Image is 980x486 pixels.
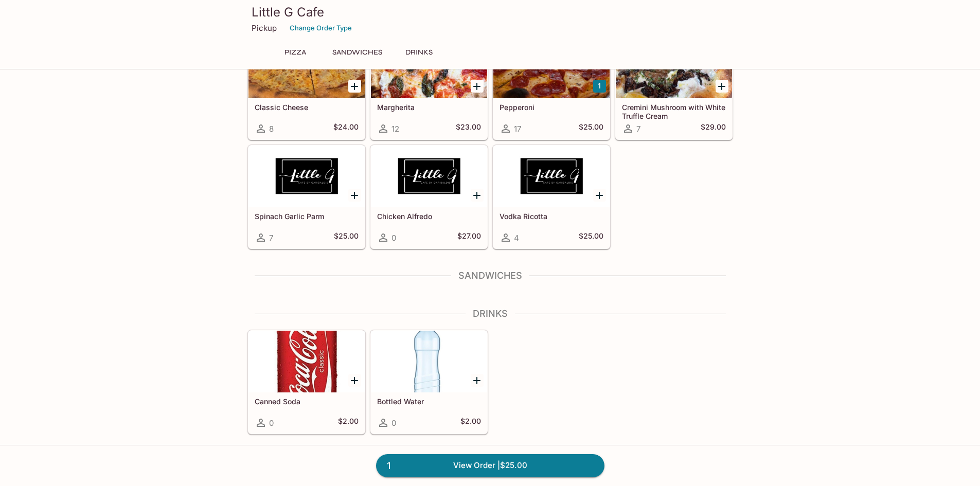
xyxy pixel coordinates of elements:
h5: Margherita [377,103,481,112]
button: Add Pepperoni [593,80,606,93]
h5: Chicken Alfredo [377,212,481,221]
a: Vodka Ricotta4$25.00 [493,145,610,249]
span: 1 [381,459,397,473]
h5: Pepperoni [500,103,603,112]
div: Vodka Ricotta [493,146,610,207]
span: 7 [636,124,640,134]
button: Sandwiches [327,45,388,60]
h5: $24.00 [333,122,359,135]
a: Chicken Alfredo0$27.00 [370,145,488,249]
a: Cremini Mushroom with White Truffle Cream7$29.00 [615,36,733,140]
button: Add Spinach Garlic Parm [348,189,361,202]
button: Add Cremini Mushroom with White Truffle Cream [716,80,728,93]
h5: $29.00 [701,122,726,135]
button: Drinks [396,45,442,60]
span: 7 [269,233,273,243]
div: Chicken Alfredo [371,146,487,207]
div: Spinach Garlic Parm [248,146,365,207]
div: Bottled Water [371,331,487,392]
h5: Bottled Water [377,397,481,406]
div: Canned Soda [248,331,365,392]
div: Classic Cheese [248,37,365,98]
h5: $25.00 [579,231,603,244]
a: 1View Order |$25.00 [376,454,604,477]
span: 0 [391,233,396,243]
h5: Canned Soda [255,397,359,406]
h5: $2.00 [460,417,481,429]
div: Cremini Mushroom with White Truffle Cream [616,37,732,98]
span: 0 [269,418,274,428]
a: Pepperoni17$25.00 [493,36,610,140]
a: Bottled Water0$2.00 [370,330,488,434]
h5: $23.00 [456,122,481,135]
span: 8 [269,124,274,134]
h5: $27.00 [457,231,481,244]
button: Change Order Type [285,20,357,36]
a: Canned Soda0$2.00 [248,330,365,434]
h5: Vodka Ricotta [500,212,603,221]
button: Add Bottled Water [471,374,484,387]
button: Add Canned Soda [348,374,361,387]
button: Add Vodka Ricotta [593,189,606,202]
button: Add Classic Cheese [348,80,361,93]
span: 0 [391,418,396,428]
span: 4 [514,233,519,243]
div: Margherita [371,37,487,98]
span: 17 [514,124,521,134]
a: Margherita12$23.00 [370,36,488,140]
p: Pickup [252,23,277,33]
h5: $25.00 [334,231,359,244]
h5: Spinach Garlic Parm [255,212,359,221]
h4: Drinks [247,308,733,319]
h4: Sandwiches [247,270,733,281]
h3: Little G Cafe [252,4,729,20]
span: 12 [391,124,399,134]
button: Pizza [272,45,318,60]
button: Add Margherita [471,80,484,93]
a: Classic Cheese8$24.00 [248,36,365,140]
h5: $25.00 [579,122,603,135]
h5: Classic Cheese [255,103,359,112]
button: Add Chicken Alfredo [471,189,484,202]
a: Spinach Garlic Parm7$25.00 [248,145,365,249]
div: Pepperoni [493,37,610,98]
h5: $2.00 [338,417,359,429]
h5: Cremini Mushroom with White Truffle Cream [622,103,726,120]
